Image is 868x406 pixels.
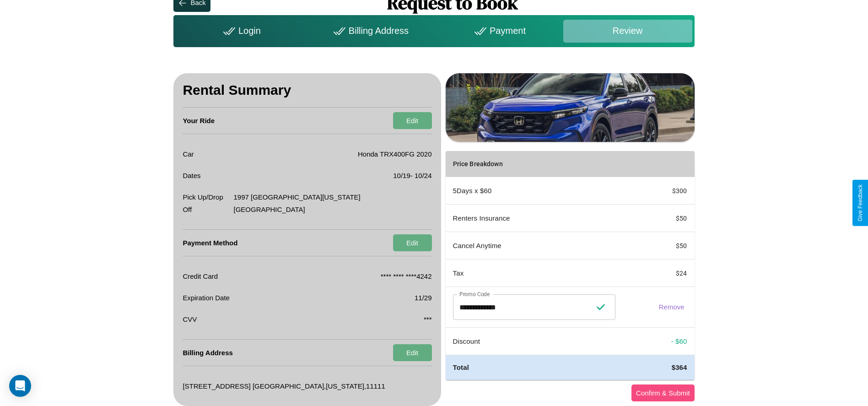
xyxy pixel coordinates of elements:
div: Billing Address [305,20,434,43]
p: Cancel Anytime [453,239,616,252]
h3: Rental Summary [183,73,431,108]
h4: Payment Method [183,230,237,256]
p: Car [183,148,194,160]
h4: Total [453,363,616,372]
button: Edit [393,112,432,129]
p: Discount [453,335,616,347]
table: simple table [446,151,695,379]
p: Honda TRX400FG 2020 [358,148,432,160]
p: 10 / 19 - 10 / 24 [393,169,431,182]
div: Open Intercom Messenger [9,375,31,397]
div: Give Feedback [857,184,863,222]
button: Edit [393,344,432,361]
div: Payment [434,20,563,43]
p: CVV [183,313,197,325]
td: $ 300 [623,177,694,205]
p: Renters Insurance [453,212,616,224]
h4: $ 364 [630,363,687,372]
button: Remove [656,303,687,311]
div: Review [563,20,692,43]
button: Confirm & Submit [631,384,695,401]
label: Promo Code [459,290,490,298]
td: $ 50 [623,232,694,260]
p: Dates [183,169,200,182]
p: 5 Days x $ 60 [453,184,616,197]
h4: Your Ride [183,108,215,134]
p: 1997 [GEOGRAPHIC_DATA][US_STATE] [GEOGRAPHIC_DATA] [233,191,431,216]
p: Credit Card [183,270,218,282]
p: Expiration Date [183,292,230,304]
p: Tax [453,267,616,279]
p: - $ 60 [630,335,687,347]
button: Edit [393,234,432,251]
div: Login [176,20,305,43]
p: 11/29 [415,292,432,304]
p: Pick Up/Drop Off [183,191,233,216]
th: Price Breakdown [446,151,623,177]
td: $ 50 [623,205,694,232]
h4: Billing Address [183,340,232,366]
p: [STREET_ADDRESS] [GEOGRAPHIC_DATA] , [US_STATE] , 11111 [183,380,385,392]
td: $ 24 [623,260,694,287]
